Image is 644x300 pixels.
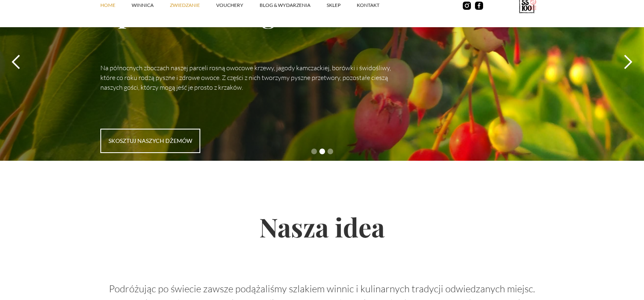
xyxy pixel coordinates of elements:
[311,149,317,154] div: Show slide 1 of 3
[259,209,385,244] strong: Nasza idea
[327,149,333,154] div: Show slide 3 of 3
[100,129,200,153] a: skosztuj naszych dżemów
[100,63,393,92] p: Na północnych zboczach naszej parceli rosną owocowe krzewy, jagody kamczackiej, borówki i świdośl...
[319,149,325,154] div: Show slide 2 of 3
